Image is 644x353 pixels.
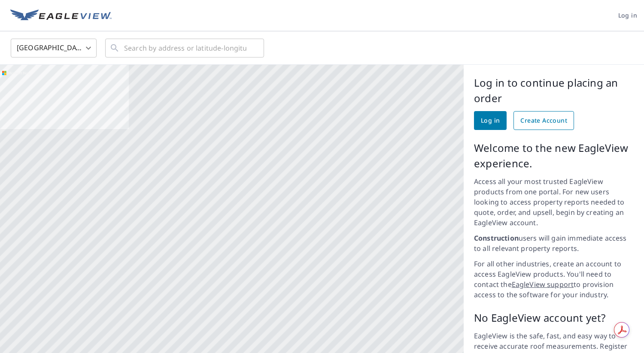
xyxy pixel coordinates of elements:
p: Log in to continue placing an order [474,75,634,106]
input: Search by address or latitude-longitude [124,36,246,60]
span: Log in [618,10,637,21]
img: EV Logo [10,9,112,22]
span: Log in [481,115,500,126]
a: Create Account [513,111,574,130]
p: users will gain immediate access to all relevant property reports. [474,233,634,253]
a: EagleView support [512,280,574,289]
p: Access all your most trusted EagleView products from one portal. For new users looking to access ... [474,176,634,228]
a: Log in [474,111,507,130]
div: [GEOGRAPHIC_DATA] [11,36,97,60]
strong: Construction [474,233,519,243]
p: Welcome to the new EagleView experience. [474,140,634,171]
p: No EagleView account yet? [474,310,634,326]
p: For all other industries, create an account to access EagleView products. You'll need to contact ... [474,259,634,300]
span: Create Account [520,115,567,126]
